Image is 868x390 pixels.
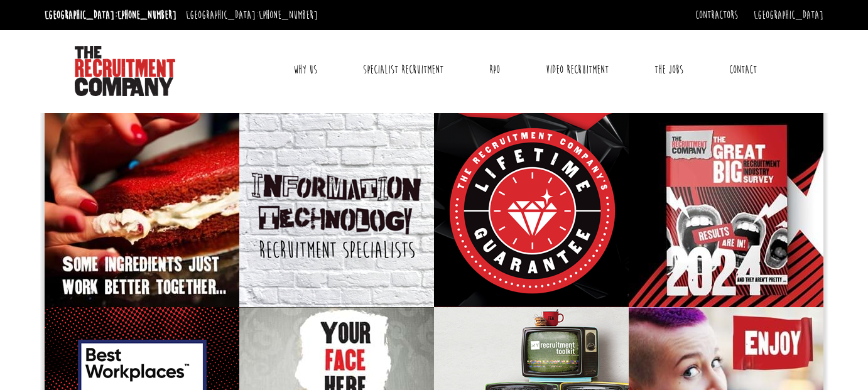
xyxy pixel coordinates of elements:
a: Why Us [284,54,327,85]
a: RPO [480,54,509,85]
a: Contractors [695,8,738,22]
a: [PHONE_NUMBER] [259,8,318,22]
a: Video Recruitment [536,54,618,85]
a: Specialist Recruitment [354,54,453,85]
a: [PHONE_NUMBER] [117,8,176,22]
a: [GEOGRAPHIC_DATA] [754,8,823,22]
a: The Jobs [645,54,693,85]
li: [GEOGRAPHIC_DATA]: [183,5,321,25]
li: [GEOGRAPHIC_DATA]: [41,5,180,25]
a: Contact [720,54,766,85]
img: The Recruitment Company [75,46,175,96]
